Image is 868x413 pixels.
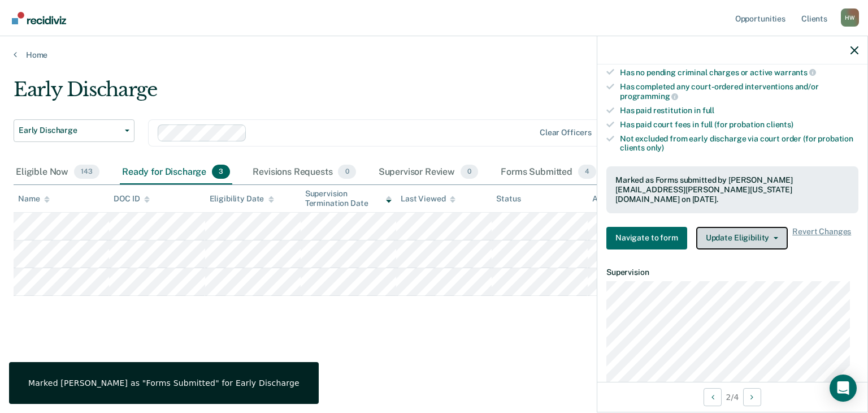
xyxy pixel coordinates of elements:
[606,227,687,249] button: Navigate to form
[620,67,858,78] div: Has no pending criminal charges or active
[14,78,665,110] div: Early Discharge
[774,68,816,77] span: warrants
[841,8,859,27] button: Profile dropdown button
[210,194,275,204] div: Eligibility Date
[250,160,358,185] div: Revisions Requests
[212,165,230,179] span: 3
[830,375,857,402] div: Open Intercom Messenger
[19,126,120,135] span: Early Discharge
[620,134,858,153] div: Not excluded from early discharge via court order (for probation clients
[114,194,150,204] div: DOC ID
[496,194,520,204] div: Status
[597,382,867,412] div: 2 / 4
[12,12,66,24] img: Recidiviz
[305,189,392,208] div: Supervision Termination Date
[792,227,851,249] span: Revert Changes
[461,165,478,179] span: 0
[615,175,849,204] div: Marked as Forms submitted by [PERSON_NAME][EMAIL_ADDRESS][PERSON_NAME][US_STATE][DOMAIN_NAME] on ...
[704,388,722,406] button: Previous Opportunity
[606,268,858,277] dt: Supervision
[498,160,598,185] div: Forms Submitted
[766,120,793,129] span: clients)
[841,8,859,27] div: H W
[401,194,455,204] div: Last Viewed
[743,388,761,406] button: Next Opportunity
[606,227,692,249] a: Navigate to form link
[646,143,664,152] span: only)
[376,160,481,185] div: Supervisor Review
[120,160,232,185] div: Ready for Discharge
[620,82,858,101] div: Has completed any court-ordered interventions and/or
[18,194,50,204] div: Name
[702,106,714,115] span: full
[696,227,788,249] button: Update Eligibility
[74,165,99,179] span: 143
[592,194,645,204] div: Assigned to
[578,165,596,179] span: 4
[14,160,102,185] div: Eligible Now
[338,165,355,179] span: 0
[28,378,300,388] div: Marked [PERSON_NAME] as "Forms Submitted" for Early Discharge
[620,106,858,115] div: Has paid restitution in
[540,128,592,137] div: Clear officers
[620,120,858,130] div: Has paid court fees in full (for probation
[14,50,854,60] a: Home
[620,92,678,101] span: programming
